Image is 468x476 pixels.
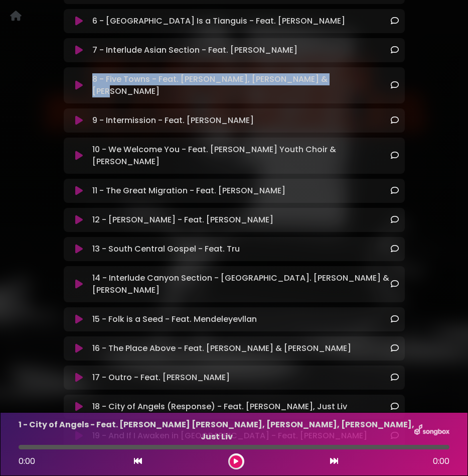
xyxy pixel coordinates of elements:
p: 9 - Intermission - Feat. [PERSON_NAME] [92,114,254,127]
p: 16 - The Place Above - Feat. [PERSON_NAME] & [PERSON_NAME] [92,342,351,354]
p: 1 - City of Angels - Feat. [PERSON_NAME] [PERSON_NAME], [PERSON_NAME], [PERSON_NAME], Just Liv [19,419,414,443]
p: 6 - [GEOGRAPHIC_DATA] Is a Tianguis - Feat. [PERSON_NAME] [92,15,345,27]
span: 0:00 [433,455,449,467]
p: 8 - Five Towns - Feat. [PERSON_NAME], [PERSON_NAME] & [PERSON_NAME] [92,73,390,97]
p: 15 - Folk is a Seed - Feat. Mendeleyevllan [92,313,257,325]
p: 10 - We Welcome You - Feat. [PERSON_NAME] Youth Choir & [PERSON_NAME] [92,144,390,168]
p: 7 - Interlude Asian Section - Feat. [PERSON_NAME] [92,44,297,56]
p: 11 - The Great Migration - Feat. [PERSON_NAME] [92,185,285,197]
p: 14 - Interlude Canyon Section - [GEOGRAPHIC_DATA]. [PERSON_NAME] & [PERSON_NAME] [92,272,390,296]
span: 0:00 [19,455,35,467]
p: 13 - South Central Gospel - Feat. Tru [92,243,240,255]
p: 12 - [PERSON_NAME] - Feat. [PERSON_NAME] [92,214,273,226]
p: 18 - City of Angels (Response) - Feat. [PERSON_NAME], Just Liv [92,401,347,413]
img: songbox-logo-white.png [414,424,449,437]
p: 17 - Outro - Feat. [PERSON_NAME] [92,372,230,384]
